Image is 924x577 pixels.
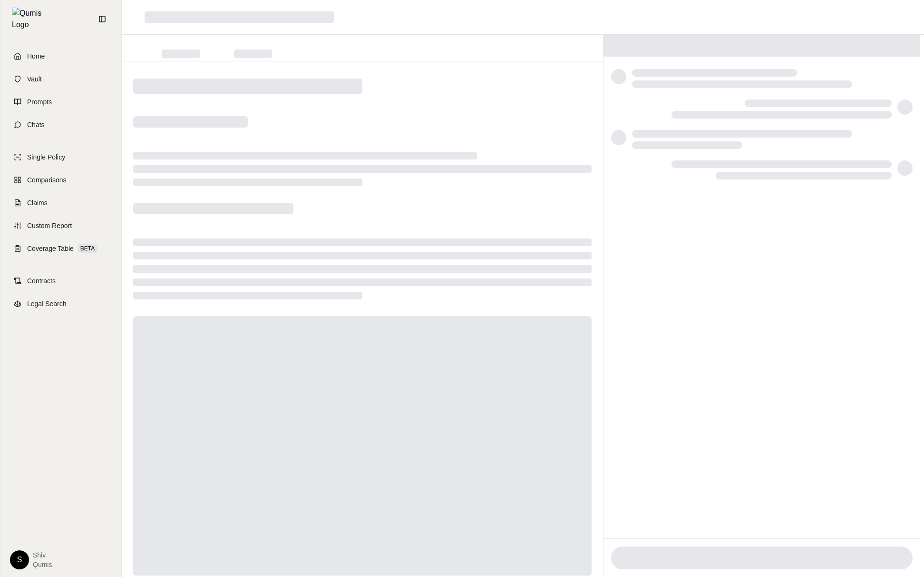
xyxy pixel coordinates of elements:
[27,152,65,162] span: Single Policy
[27,97,52,107] span: Prompts
[27,244,74,253] span: Coverage Table
[27,51,45,61] span: Home
[95,11,110,27] button: Collapse sidebar
[33,550,52,560] span: Shiv
[27,221,72,230] span: Custom Report
[27,198,48,208] span: Claims
[27,74,42,84] span: Vault
[6,192,116,213] a: Claims
[6,69,116,90] a: Vault
[27,175,66,185] span: Comparisons
[6,114,116,135] a: Chats
[27,299,67,308] span: Legal Search
[6,91,116,112] a: Prompts
[6,46,116,67] a: Home
[6,215,116,236] a: Custom Report
[33,560,52,569] span: Qumis
[6,169,116,190] a: Comparisons
[6,293,116,314] a: Legal Search
[12,8,48,30] img: Qumis Logo
[6,147,116,168] a: Single Policy
[27,276,56,286] span: Contracts
[78,244,97,253] span: BETA
[6,238,116,259] a: Coverage TableBETA
[10,550,29,569] div: S
[27,120,45,129] span: Chats
[6,270,116,291] a: Contracts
